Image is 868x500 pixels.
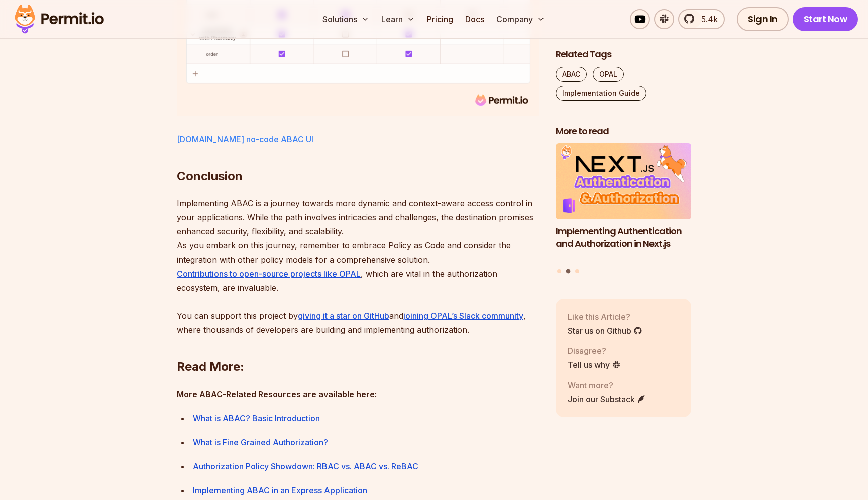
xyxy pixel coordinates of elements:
[556,125,691,138] h2: More to read
[568,359,621,371] a: Tell us why
[568,379,646,391] p: Want more?
[318,9,373,29] button: Solutions
[556,144,691,275] div: Posts
[793,7,858,31] a: Start Now
[556,144,691,220] img: Implementing Authentication and Authorization in Next.js
[568,325,642,337] a: Star us on Github
[557,269,561,273] button: Go to slide 1
[177,359,244,374] strong: Read More:
[177,269,361,279] a: Contributions to open-source projects like OPAL
[193,461,418,471] a: Authorization Policy Showdown: RBAC vs. ABAC vs. ReBAC
[423,9,457,29] a: Pricing
[177,389,377,399] strong: More ABAC-Related Resources are available here:
[678,9,725,29] a: 5.4k
[193,485,367,495] a: Implementing ABAC in an Express Application
[568,311,642,323] p: Like this Article?
[566,269,571,274] button: Go to slide 2
[461,9,488,29] a: Docs
[556,67,587,82] a: ABAC
[556,86,646,101] a: Implementation Guide
[575,269,579,273] button: Go to slide 3
[568,393,646,405] a: Join our Substack
[403,311,523,321] a: joining OPAL’s Slack community
[556,225,691,251] h3: Implementing Authentication and Authorization in Next.js
[193,413,320,423] a: What is ABAC? Basic Introduction
[177,134,313,144] a: [DOMAIN_NAME] no-code ABAC UI
[737,7,789,31] a: Sign In
[556,144,691,263] a: Implementing Authentication and Authorization in Next.jsImplementing Authentication and Authoriza...
[298,311,389,321] a: giving it a star on GitHub
[177,319,539,375] h2: ⁠
[177,196,539,337] p: Implementing ABAC is a journey towards more dynamic and context-aware access control in your appl...
[10,2,108,36] img: Permit logo
[556,144,691,263] li: 2 of 3
[492,9,549,29] button: Company
[556,48,691,61] h2: Related Tags
[568,345,621,357] p: Disagree?
[193,411,539,425] div: ⁠
[593,67,624,82] a: OPAL
[695,13,718,25] span: 5.4k
[377,9,419,29] button: Learn
[177,169,243,183] strong: Conclusion
[193,437,328,447] a: What is Fine Grained Authorization?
